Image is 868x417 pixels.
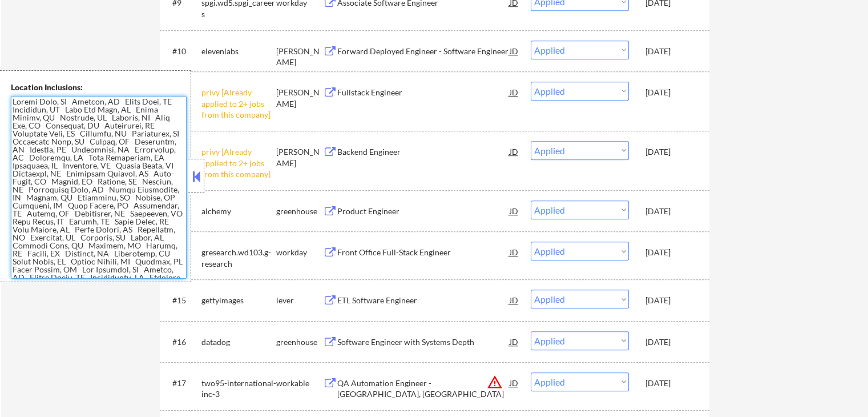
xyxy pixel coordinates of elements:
[508,331,520,352] div: JD
[645,46,696,57] div: [DATE]
[487,374,503,390] button: warning_amber
[645,295,696,306] div: [DATE]
[276,87,323,109] div: [PERSON_NAME]
[276,206,323,217] div: greenhouse
[276,378,323,389] div: workable
[11,82,187,93] div: Location Inclusions:
[337,295,510,306] div: ETL Software Engineer
[172,378,192,389] div: #17
[276,247,323,258] div: workday
[201,247,276,269] div: gresearch.wd103.g-research
[201,295,276,306] div: gettyimages
[201,46,276,57] div: elevenlabs
[508,141,520,162] div: JD
[508,290,520,310] div: JD
[201,378,276,400] div: two95-international-inc-3
[201,87,276,121] div: privy [Already applied to 2+ jobs from this company]
[337,247,510,258] div: Front Office Full-Stack Engineer
[645,206,696,217] div: [DATE]
[508,41,520,61] div: JD
[172,46,192,57] div: #10
[337,146,510,158] div: Backend Engineer
[508,201,520,221] div: JD
[645,336,696,348] div: [DATE]
[172,295,192,306] div: #15
[508,242,520,262] div: JD
[276,336,323,348] div: greenhouse
[276,46,323,68] div: [PERSON_NAME]
[645,87,696,98] div: [DATE]
[276,295,323,306] div: lever
[645,146,696,158] div: [DATE]
[337,206,510,217] div: Product Engineer
[508,372,520,393] div: JD
[337,336,510,348] div: Software Engineer with Systems Depth
[337,46,510,57] div: Forward Deployed Engineer - Software Engineer
[201,336,276,348] div: datadog
[172,336,192,348] div: #16
[645,247,696,258] div: [DATE]
[276,146,323,169] div: [PERSON_NAME]
[337,87,510,98] div: Fullstack Engineer
[337,378,510,400] div: QA Automation Engineer - [GEOGRAPHIC_DATA], [GEOGRAPHIC_DATA]
[201,206,276,217] div: alchemy
[645,378,696,389] div: [DATE]
[508,82,520,102] div: JD
[201,146,276,180] div: privy [Already applied to 2+ jobs from this company]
